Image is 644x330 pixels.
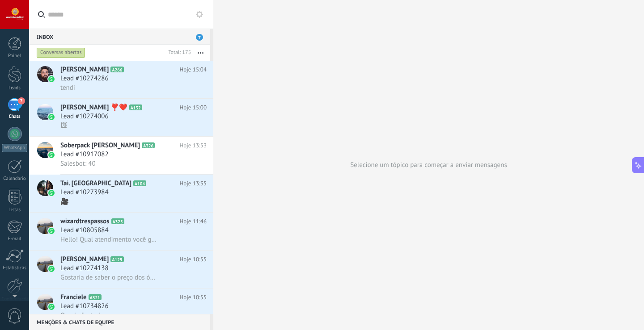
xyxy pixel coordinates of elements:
div: Chats [2,114,28,120]
span: A129 [110,256,123,262]
span: Queria fantasias [60,311,107,320]
span: wizardtrespassos [60,217,110,226]
img: icon [48,190,55,196]
button: Mais [191,45,210,61]
span: Hoje 13:53 [180,141,207,150]
div: Estatísticas [2,265,28,271]
span: Hoje 11:46 [180,217,207,226]
span: Franciele [60,293,87,302]
img: icon [48,114,55,120]
span: Hoje 10:55 [180,293,207,302]
div: Painel [2,53,28,59]
a: avatariconTai. [GEOGRAPHIC_DATA]A104Hoje 13:35Lead #10273984🎥 [29,175,213,212]
span: 7 [196,34,203,41]
div: Listas [2,207,28,213]
div: Leads [2,85,28,91]
span: Hello! Qual atendimento você gostaria? *•Secretaria* (08:00 as 12:00 e 13:30 as 17:30) *•Financei... [60,235,157,244]
span: Lead #10917082 [60,150,109,159]
span: Soberpack [PERSON_NAME] [60,141,140,150]
span: 🖼 [60,121,67,130]
span: Hoje 10:55 [180,255,207,264]
a: avataricon[PERSON_NAME]A266Hoje 15:04Lead #10274286tendi [29,61,213,98]
div: Calendário [2,176,28,182]
span: Hoje 15:00 [180,103,207,112]
span: A321 [89,294,102,300]
a: avataricon[PERSON_NAME] ❣️❤️A132Hoje 15:00Lead #10274006🖼 [29,99,213,136]
span: A266 [110,67,123,72]
span: Lead #10273984 [60,188,109,197]
a: avatariconFrancieleA321Hoje 10:55Lead #10734826Queria fantasias [29,288,213,326]
span: A132 [129,104,142,110]
a: avatariconwizardtrespassosA325Hoje 11:46Lead #10805884Hello! Qual atendimento você gostaria? *•Se... [29,213,213,250]
span: Lead #10734826 [60,302,109,311]
span: A326 [142,142,155,148]
span: 🎥 [60,197,69,206]
div: Total: 175 [165,48,191,57]
img: icon [48,228,55,234]
img: icon [48,304,55,310]
span: Lead #10274286 [60,74,109,83]
span: Lead #10274006 [60,112,109,121]
img: icon [48,152,55,158]
span: Gostaria de saber o preço dos óculos [60,273,157,282]
a: avatariconSoberpack [PERSON_NAME]A326Hoje 13:53Lead #10917082Salesbot: 40 [29,137,213,174]
span: Lead #10274138 [60,264,109,273]
span: Lead #10805884 [60,226,109,235]
span: Salesbot: 40 [60,159,96,168]
span: [PERSON_NAME] [60,255,109,264]
img: icon [48,76,55,82]
img: icon [48,266,55,272]
span: Hoje 15:04 [180,65,207,74]
div: Menções & Chats de equipe [29,314,210,330]
div: E-mail [2,236,28,242]
span: [PERSON_NAME] [60,65,109,74]
span: 7 [18,97,25,104]
a: avataricon[PERSON_NAME]A129Hoje 10:55Lead #10274138Gostaria de saber o preço dos óculos [29,251,213,288]
span: [PERSON_NAME] ❣️❤️ [60,103,127,112]
span: tendi [60,84,75,92]
div: WhatsApp [2,144,27,152]
div: Inbox [29,29,210,45]
span: Tai. [GEOGRAPHIC_DATA] [60,179,131,188]
div: Conversas abertas [37,47,85,58]
span: A325 [111,218,124,224]
span: A104 [133,180,146,186]
span: Hoje 13:35 [180,179,207,188]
